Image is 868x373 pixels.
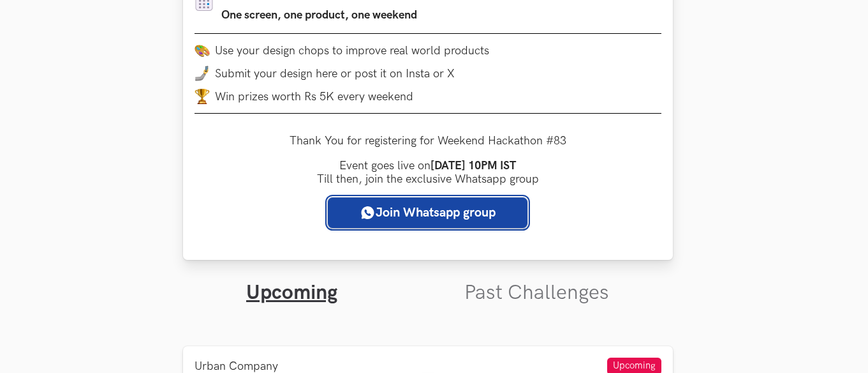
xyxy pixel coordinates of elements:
[221,6,421,24] h3: One screen, one product, one weekend
[430,159,516,172] strong: [DATE] 10PM IST
[215,67,455,80] span: Submit your design here or post it on Insta or X
[246,280,337,305] a: Upcoming
[317,159,539,186] span: Event goes live on Till then, join the exclusive Whatsapp group
[195,89,661,104] li: Win prizes worth Rs 5K every weekend
[195,43,661,58] li: Use your design chops to improve real world products
[464,280,609,305] a: Past Challenges
[195,66,210,81] img: mobile-in-hand.png
[195,43,210,58] img: palette.png
[328,197,527,228] a: Join Whatsapp group
[290,134,566,148] span: Thank You for registering for Weekend Hackathon #83
[195,360,278,373] li: Urban Company
[183,260,673,305] ul: Tabs Interface
[195,89,210,104] img: trophy.png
